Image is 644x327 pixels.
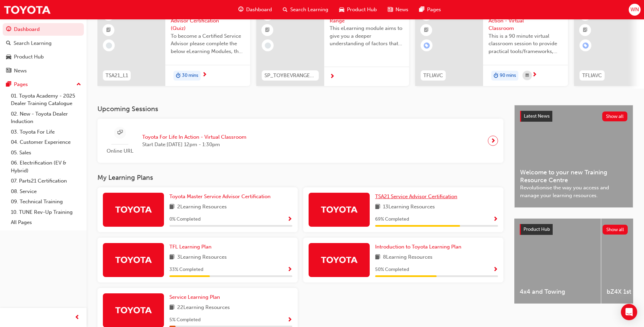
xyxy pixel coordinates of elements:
[8,158,84,176] a: 06. Electrification (EV & Hybrid)
[330,74,335,80] span: next-icon
[375,244,461,250] span: Introduction to Toyota Learning Plan
[142,133,246,141] span: Toyota For Life In Action - Virtual Classroom
[76,80,81,89] span: up-icon
[169,216,201,223] span: 0 % Completed
[287,316,292,324] button: Show Progress
[117,128,123,137] span: sessionType_ONLINE_URL-icon
[290,6,328,14] span: Search Learning
[287,265,292,274] button: Show Progress
[169,253,174,262] span: book-icon
[169,293,223,301] a: Service Learning Plan
[520,169,627,184] span: Welcome to your new Training Resource Centre
[500,72,516,80] span: 90 mins
[532,72,537,78] span: next-icon
[142,141,246,149] span: Start Date: [DATE] 12pm - 1:30pm
[169,193,271,200] span: Toyota Master Service Advisor Certification
[171,32,245,55] span: To become a Certified Service Advisor please complete the below eLearning Modules, the Service Ad...
[419,5,424,14] span: pages-icon
[424,26,429,35] span: booktick-icon
[375,216,409,223] span: 69 % Completed
[491,136,496,145] span: next-icon
[3,2,51,17] a: Trak
[287,217,292,223] span: Show Progress
[582,72,602,80] span: TFLIAVC
[171,9,245,32] span: TSA21_L1 Service Advisor Certification (Quiz)
[3,37,84,50] a: Search Learning
[103,147,137,155] span: Online URL
[375,193,460,201] a: TSA21 Service Advisor Certification
[382,3,414,17] a: news-iconNews
[494,71,498,80] span: duration-icon
[169,193,273,201] a: Toyota Master Service Advisor Certification
[630,6,639,14] span: WN
[14,67,27,75] div: News
[8,186,84,197] a: 08. Service
[526,71,529,80] span: calendar-icon
[264,72,316,80] span: SP_TOYBEVRANGE_EL
[524,113,550,119] span: Latest News
[8,127,84,137] a: 03. Toyota For Life
[383,253,433,262] span: 8 Learning Resources
[489,32,563,55] span: This is a 90 minute virtual classroom session to provide practical tools/frameworks, behaviours a...
[621,304,637,320] div: Open Intercom Messenger
[375,193,457,200] span: TSA21 Service Advisor Certification
[6,68,11,74] span: news-icon
[424,42,430,49] span: learningRecordVerb_ENROLL-icon
[246,6,272,14] span: Dashboard
[3,78,84,91] button: Pages
[97,105,503,113] h3: Upcoming Sessions
[375,203,380,211] span: book-icon
[8,217,84,228] a: All Pages
[3,22,84,78] button: DashboardSearch LearningProduct HubNews
[169,244,211,250] span: TFL Learning Plan
[287,317,292,323] span: Show Progress
[182,72,198,80] span: 30 mins
[169,294,220,300] span: Service Learning Plan
[106,26,111,35] span: booktick-icon
[8,176,84,186] a: 07. Parts21 Certification
[514,105,633,208] a: Latest NewsShow allWelcome to your new Training Resource CentreRevolutionise the way you access a...
[3,65,84,77] a: News
[339,5,344,14] span: car-icon
[14,81,28,88] div: Pages
[602,111,628,121] button: Show all
[75,313,80,322] span: prev-icon
[202,72,207,78] span: next-icon
[14,53,44,61] div: Product Hub
[106,42,112,49] span: learningRecordVerb_NONE-icon
[8,91,84,109] a: 01. Toyota Academy - 2025 Dealer Training Catalogue
[388,5,393,14] span: news-icon
[6,54,11,60] span: car-icon
[8,207,84,218] a: 10. TUNE Rev-Up Training
[8,196,84,207] a: 09. Technical Training
[169,203,174,211] span: book-icon
[493,217,498,223] span: Show Progress
[493,267,498,273] span: Show Progress
[523,226,550,232] span: Product Hub
[334,3,382,17] a: car-iconProduct Hub
[177,203,227,211] span: 2 Learning Resources
[414,3,446,17] a: pages-iconPages
[265,26,270,35] span: booktick-icon
[520,288,595,296] span: 4x4 and Towing
[115,304,152,316] img: Trak
[629,4,641,16] button: WN
[233,3,277,17] a: guage-iconDashboard
[103,124,498,158] a: Online URLToyota For Life In Action - Virtual ClassroomStart Date:[DATE] 12pm - 1:30pm
[238,5,243,14] span: guage-icon
[603,225,628,235] button: Show all
[3,23,84,36] a: Dashboard
[169,243,214,251] a: TFL Learning Plan
[115,254,152,265] img: Trak
[115,203,152,215] img: Trak
[3,51,84,63] a: Product Hub
[423,72,443,80] span: TFLIAVC
[283,5,288,14] span: search-icon
[320,203,358,215] img: Trak
[169,266,203,274] span: 33 % Completed
[106,72,128,80] span: TSA21_L1
[583,26,588,35] span: booktick-icon
[6,40,11,47] span: search-icon
[97,4,250,86] a: 0TSA21_L1TSA21_L1 Service Advisor Certification (Quiz)To become a Certified Service Advisor pleas...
